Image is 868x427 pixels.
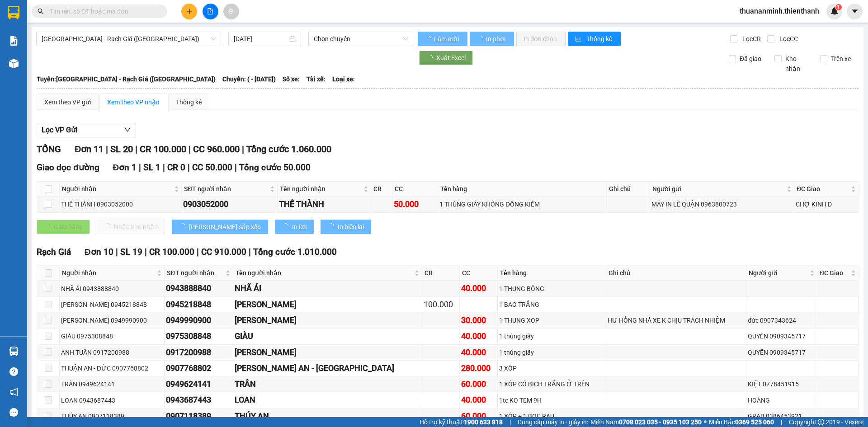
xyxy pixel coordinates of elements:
span: SĐT người nhận [184,184,268,194]
span: Miền Nam [590,417,702,427]
button: file-add [203,4,218,19]
span: CC 50.000 [192,162,232,173]
strong: 1900 633 818 [464,418,503,426]
div: THÚY AN 0907118389 [61,411,163,421]
span: loading [477,36,485,42]
div: 1 thùng giấy [499,331,604,341]
div: Xem theo VP nhận [107,97,160,107]
div: 50.000 [394,198,436,211]
div: HOÀNG [748,395,816,405]
td: NGỌC HẠNH [233,297,422,313]
td: KIM CHI [233,313,422,328]
span: loading [426,55,436,61]
span: file-add [207,8,213,14]
div: 40.000 [461,394,496,406]
span: aim [228,8,234,14]
button: Giao hàng [37,220,90,234]
span: Lọc CC [776,34,799,44]
span: Cung cấp máy in - giấy in: [518,417,588,427]
th: CC [460,266,498,281]
td: GIÀU [233,328,422,344]
div: GIÀU 0975308848 [61,331,163,341]
div: 1 XỐP + 1 BỌC RAU [499,411,604,421]
span: Đơn 1 [113,162,137,173]
div: 0903052000 [183,198,276,211]
img: warehouse-icon [9,347,19,356]
span: down [124,126,131,133]
span: Người gửi [652,184,785,194]
button: caret-down [847,4,863,19]
div: THẾ THÀNH [279,198,369,211]
th: CR [371,182,392,197]
span: | [189,144,191,155]
div: Xem theo VP gửi [44,97,91,107]
span: 1 [837,4,840,10]
div: 40.000 [461,282,496,295]
td: 0917200988 [165,345,233,361]
div: QUYỀN 0909345717 [748,347,816,357]
span: Làm mới [434,34,460,44]
div: 0949624141 [166,378,231,390]
span: notification [9,388,18,396]
div: 30.000 [461,314,496,327]
th: Ghi chú [607,182,650,197]
div: [PERSON_NAME] [235,346,420,359]
span: Người gửi [749,268,808,278]
div: GRAB 0386453921 [748,411,816,421]
div: Thống kê [176,97,202,107]
div: 40.000 [461,346,496,359]
div: LOAN 0943687443 [61,395,163,405]
span: In biên lai [338,222,364,232]
div: 0907118389 [166,410,231,422]
span: Kho nhận [782,54,813,74]
span: Miền Bắc [709,417,774,427]
button: In DS [275,220,314,234]
span: SL 19 [120,247,142,257]
span: plus [186,8,193,14]
span: | [197,247,199,257]
th: Ghi chú [606,266,746,281]
span: | [135,144,137,155]
span: Thống kê [586,34,613,44]
button: plus [181,4,197,19]
span: ĐC Giao [820,268,849,278]
div: LOAN [235,394,420,406]
div: 1tc KO TEM 9H [499,395,604,405]
span: | [163,162,165,173]
div: 0945218848 [166,298,231,311]
div: 60.000 [461,378,496,390]
td: ANH TUẤN [233,345,422,361]
div: ANH TUẤN 0917200988 [61,347,163,357]
span: caret-down [851,7,859,15]
div: 0943888840 [166,282,231,295]
input: Tìm tên, số ĐT hoặc mã đơn [50,6,156,16]
div: 3 XỐP [499,363,604,373]
span: message [9,408,18,417]
button: Làm mới [418,32,467,46]
div: 280.000 [461,362,496,375]
td: 0949624141 [165,376,233,392]
span: [PERSON_NAME] sắp xếp [189,222,261,232]
span: search [38,8,44,14]
td: THẾ THÀNH [278,197,371,212]
div: THẾ THÀNH 0903052000 [61,199,180,209]
td: 0907768802 [165,361,233,376]
span: In DS [292,222,307,232]
div: [PERSON_NAME] AN - [GEOGRAPHIC_DATA] [235,362,420,375]
span: In phơi [486,34,507,44]
strong: 0369 525 060 [735,418,774,426]
span: Xuất Excel [436,53,466,63]
span: Tổng cước 50.000 [239,162,311,173]
span: Sài Gòn - Rạch Giá (Hàng Hoá) [42,32,216,46]
td: TRÂN [233,376,422,392]
span: ⚪️ [704,420,707,424]
div: 100.000 [424,298,458,311]
span: CC 910.000 [201,247,246,257]
div: 1 BAO TRẮNG [499,300,604,310]
div: THUẬN AN - ĐỨC 0907768802 [61,363,163,373]
div: 1 XỐP CÓ BỊCH TRẮNG Ở TRÊN [499,379,604,389]
div: 0975308848 [166,330,231,343]
span: Loại xe: [332,74,355,84]
span: Số xe: [283,74,300,84]
span: | [188,162,190,173]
